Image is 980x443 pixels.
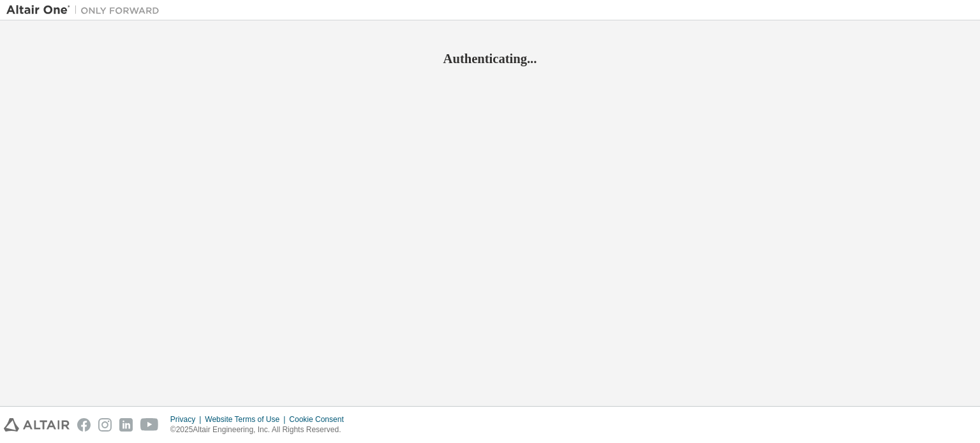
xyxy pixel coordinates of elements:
[119,418,133,432] img: linkedin.svg
[140,418,159,432] img: youtube.svg
[4,418,70,432] img: altair_logo.svg
[170,425,352,435] p: © 2025 Altair Engineering, Inc. All Rights Reserved.
[289,414,351,425] div: Cookie Consent
[77,418,91,432] img: facebook.svg
[6,4,166,17] img: Altair One
[170,414,205,425] div: Privacy
[6,50,974,67] h2: Authenticating...
[98,418,112,432] img: instagram.svg
[205,414,289,425] div: Website Terms of Use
